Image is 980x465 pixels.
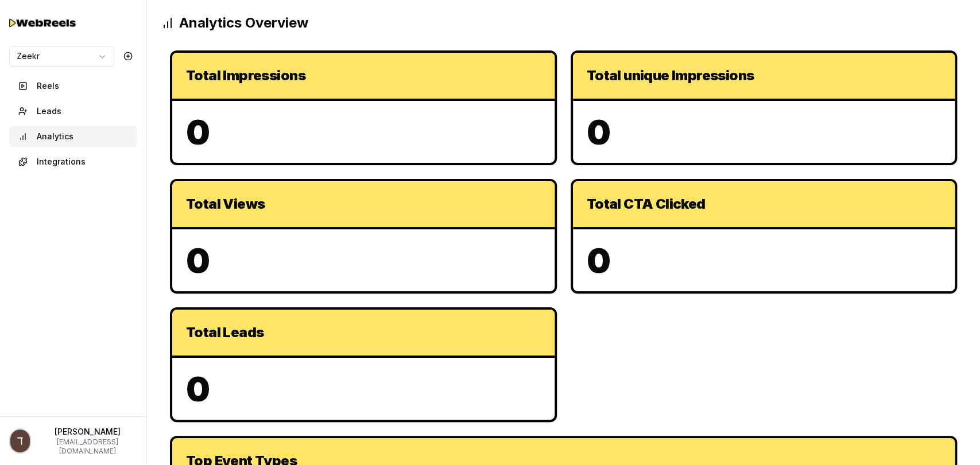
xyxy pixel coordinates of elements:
[9,151,137,172] button: Integrations
[9,126,137,147] button: Analytics
[186,67,541,85] div: Total Impressions
[186,115,541,149] p: 0
[9,426,137,456] button: Profile picture[PERSON_NAME][EMAIL_ADDRESS][DOMAIN_NAME]
[186,323,541,342] div: Total Leads
[186,243,541,278] p: 0
[186,372,541,406] p: 0
[161,14,966,32] h2: Analytics Overview
[9,76,137,96] button: Reels
[9,101,137,122] button: Leads
[587,67,942,85] div: Total unique Impressions
[10,429,30,452] img: Profile picture
[186,195,541,213] div: Total Views
[587,243,942,278] p: 0
[38,437,137,456] p: [EMAIL_ADDRESS][DOMAIN_NAME]
[9,15,78,30] img: Testimo
[38,426,137,437] p: [PERSON_NAME]
[587,195,942,213] div: Total CTA Clicked
[587,115,942,149] p: 0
